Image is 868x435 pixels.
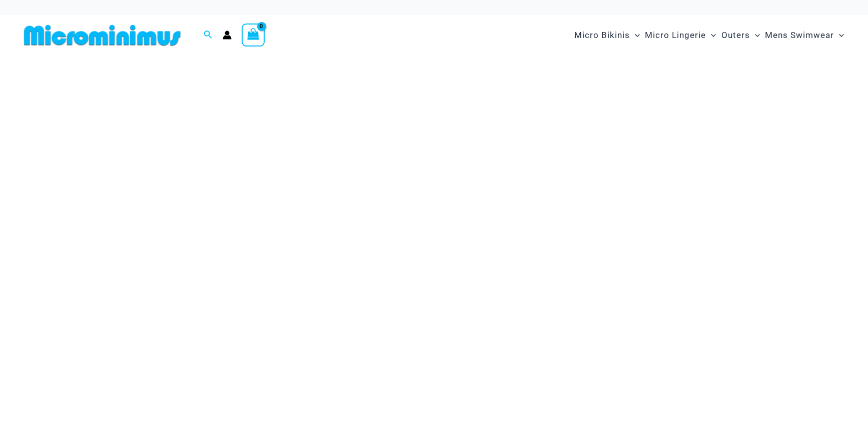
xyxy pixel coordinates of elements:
a: Micro LingerieMenu ToggleMenu Toggle [642,20,718,50]
img: MM SHOP LOGO FLAT [20,24,185,46]
a: View Shopping Cart, empty [242,23,265,46]
span: Micro Lingerie [645,22,706,48]
a: Micro BikinisMenu ToggleMenu Toggle [572,20,642,50]
a: Mens SwimwearMenu ToggleMenu Toggle [762,20,846,50]
span: Menu Toggle [706,22,716,48]
span: Outers [721,22,750,48]
span: Menu Toggle [750,22,760,48]
span: Micro Bikinis [574,22,630,48]
nav: Site Navigation [570,18,848,52]
a: Search icon link [204,29,213,41]
span: Menu Toggle [834,22,844,48]
span: Mens Swimwear [765,22,834,48]
a: OutersMenu ToggleMenu Toggle [719,20,762,50]
span: Menu Toggle [630,22,640,48]
a: Account icon link [223,30,232,39]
